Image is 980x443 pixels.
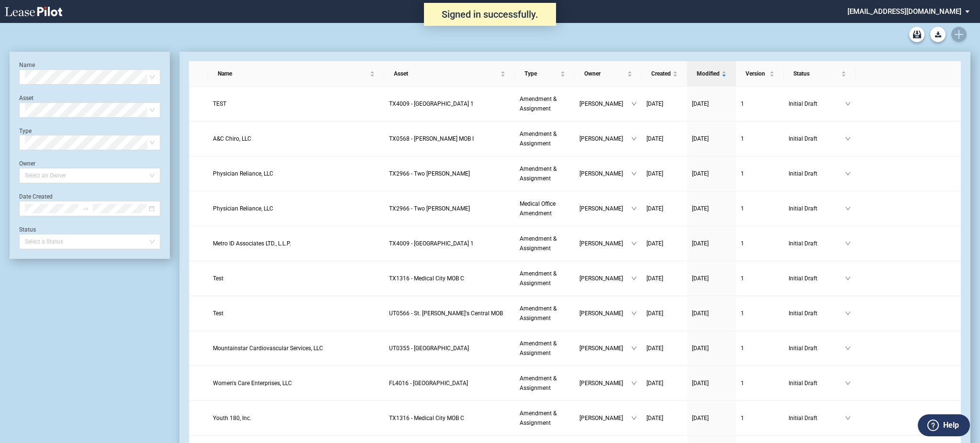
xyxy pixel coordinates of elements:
[218,69,368,78] span: Name
[520,129,570,148] a: Amendment & Assignment
[520,375,557,391] span: Amendment & Assignment
[213,274,380,283] a: Test
[389,274,510,283] a: TX1316 - Medical City MOB C
[692,240,709,247] span: [DATE]
[741,345,744,352] span: 1
[524,69,558,78] span: Type
[789,413,845,423] span: Initial Draft
[845,241,851,246] span: down
[213,343,380,353] a: Mountainstar Cardiovascular Services, LLC
[741,169,779,178] a: 1
[389,343,510,353] a: UT0355 - [GEOGRAPHIC_DATA]
[943,419,959,432] label: Help
[213,205,273,212] span: Physician Reliance, LLC
[213,240,291,247] span: Metro ID Associates LTD., L.L.P.
[520,200,556,217] span: Medical Office Amendment
[389,204,510,213] a: TX2966 - Two [PERSON_NAME]
[520,164,570,183] a: Amendment & Assignment
[389,100,474,107] span: TX4009 - Southwest Plaza 1
[789,343,845,353] span: Initial Draft
[520,410,557,426] span: Amendment & Assignment
[741,310,744,317] span: 1
[741,100,744,107] span: 1
[520,339,570,358] a: Amendment & Assignment
[692,204,731,213] a: [DATE]
[692,275,709,282] span: [DATE]
[213,345,323,352] span: Mountainstar Cardiovascular Services, LLC
[394,69,499,78] span: Asset
[646,135,663,142] span: [DATE]
[579,378,631,388] span: [PERSON_NAME]
[741,170,744,177] span: 1
[692,100,709,107] span: [DATE]
[82,205,89,212] span: swap-right
[579,274,631,283] span: [PERSON_NAME]
[631,171,637,177] span: down
[19,128,32,134] label: Type
[389,135,474,142] span: TX0568 - McKinney MOB I
[213,378,380,388] a: Women's Care Enterprises, LLC
[520,94,570,113] a: Amendment & Assignment
[789,378,845,388] span: Initial Draft
[697,69,720,78] span: Modified
[741,343,779,353] a: 1
[646,310,663,317] span: [DATE]
[692,413,731,423] a: [DATE]
[646,239,682,248] a: [DATE]
[520,96,557,112] span: Amendment & Assignment
[646,99,682,109] a: [DATE]
[692,135,709,142] span: [DATE]
[646,100,663,107] span: [DATE]
[646,309,682,318] a: [DATE]
[631,415,637,421] span: down
[579,413,631,423] span: [PERSON_NAME]
[19,226,36,233] label: Status
[631,310,637,316] span: down
[19,160,35,167] label: Owner
[520,166,557,182] span: Amendment & Assignment
[631,380,637,386] span: down
[213,239,380,248] a: Metro ID Associates LTD., L.L.P.
[741,135,744,142] span: 1
[646,413,682,423] a: [DATE]
[213,204,380,213] a: Physician Reliance, LLC
[19,193,53,200] label: Date Created
[579,239,631,248] span: [PERSON_NAME]
[741,239,779,248] a: 1
[213,99,380,109] a: TEST
[631,276,637,281] span: down
[631,206,637,211] span: down
[845,276,851,281] span: down
[741,415,744,421] span: 1
[692,380,709,387] span: [DATE]
[741,413,779,423] a: 1
[579,99,631,109] span: [PERSON_NAME]
[687,61,736,87] th: Modified
[389,415,464,421] span: TX1316 - Medical City MOB C
[845,380,851,386] span: down
[520,374,570,393] a: Amendment & Assignment
[208,61,385,87] th: Name
[213,380,292,387] span: Women's Care Enterprises, LLC
[631,241,637,246] span: down
[789,239,845,248] span: Initial Draft
[213,309,380,318] a: Test
[692,99,731,109] a: [DATE]
[213,310,223,317] span: Test
[213,135,251,142] span: A&C Chiro, LLC
[82,205,89,212] span: to
[741,204,779,213] a: 1
[213,413,380,423] a: Youth 180, Inc.
[579,134,631,144] span: [PERSON_NAME]
[520,305,557,321] span: Amendment & Assignment
[646,380,663,387] span: [DATE]
[692,169,731,178] a: [DATE]
[646,415,663,421] span: [DATE]
[213,100,226,107] span: TEST
[646,343,682,353] a: [DATE]
[584,69,625,78] span: Owner
[520,234,570,253] a: Amendment & Assignment
[646,240,663,247] span: [DATE]
[741,378,779,388] a: 1
[692,345,709,352] span: [DATE]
